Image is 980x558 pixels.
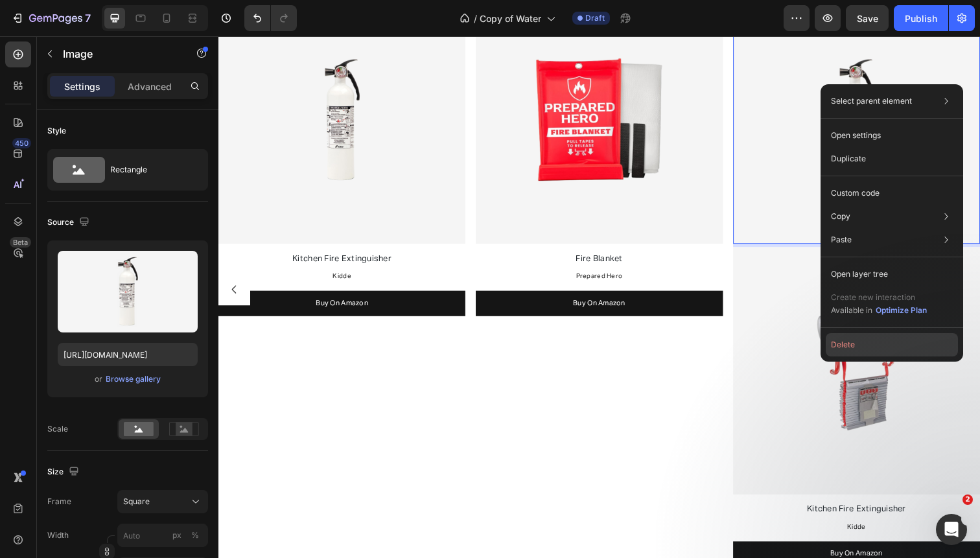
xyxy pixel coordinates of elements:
span: Available in [831,305,872,315]
span: Kidde [642,498,661,504]
div: Size [47,463,82,481]
button: Publish [894,5,948,31]
p: Open layer tree [831,268,888,280]
span: Draft [585,12,605,24]
span: Copy of Water [480,12,541,25]
p: Paste [831,234,852,246]
img: preview-image [58,251,198,332]
button: % [169,528,185,543]
input: px% [117,524,208,547]
button: Square [117,490,208,513]
p: Open settings [831,130,881,141]
button: Save [846,5,889,31]
iframe: Design area [218,36,980,558]
span: 2 [962,494,973,505]
div: Style [47,125,66,137]
p: Select parent element [831,95,912,107]
div: Beta [10,237,31,248]
span: Prepared Hero [365,242,412,248]
div: Rectangle [110,155,189,185]
div: Source [47,214,92,231]
span: Buy On Amazon [362,269,415,276]
button: Browse gallery [105,373,161,386]
p: Copy [831,211,850,222]
div: Scale [47,423,68,435]
button: Optimize Plan [875,304,927,317]
p: Settings [64,80,100,93]
div: Publish [905,12,937,25]
div: 450 [12,138,31,148]
div: Undo/Redo [244,5,297,31]
div: Rich Text Editor. Editing area: main [262,216,515,237]
div: % [191,529,199,541]
span: Kitchen Fire Extinguisher [601,479,702,487]
span: Save [857,13,878,24]
span: Square [123,496,150,507]
span: / [474,12,477,25]
img: gempages_492971291091928287-3a5c7240-05aa-4850-bab3-49dcdfb679a6.png [526,215,778,467]
p: Advanced [128,80,172,93]
p: Image [63,46,173,62]
p: Create new interaction [831,291,927,304]
div: Optimize Plan [876,305,927,316]
div: 5 [645,220,658,231]
button: px [187,528,203,543]
div: px [172,529,181,541]
button: 7 [5,5,97,31]
span: Buy On Amazon [625,524,678,531]
div: Rich Text Editor. Editing area: main [262,237,515,253]
span: or [95,371,102,387]
p: Duplicate [831,153,866,165]
iframe: Intercom live chat [936,514,967,545]
button: Delete [826,333,958,356]
label: Frame [47,496,71,507]
span: Fire Blanket [365,223,413,231]
p: Custom code [831,187,880,199]
input: https://example.com/image.jpg [58,343,198,366]
div: Browse gallery [106,373,161,385]
label: Width [47,529,69,541]
p: 7 [85,10,91,26]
